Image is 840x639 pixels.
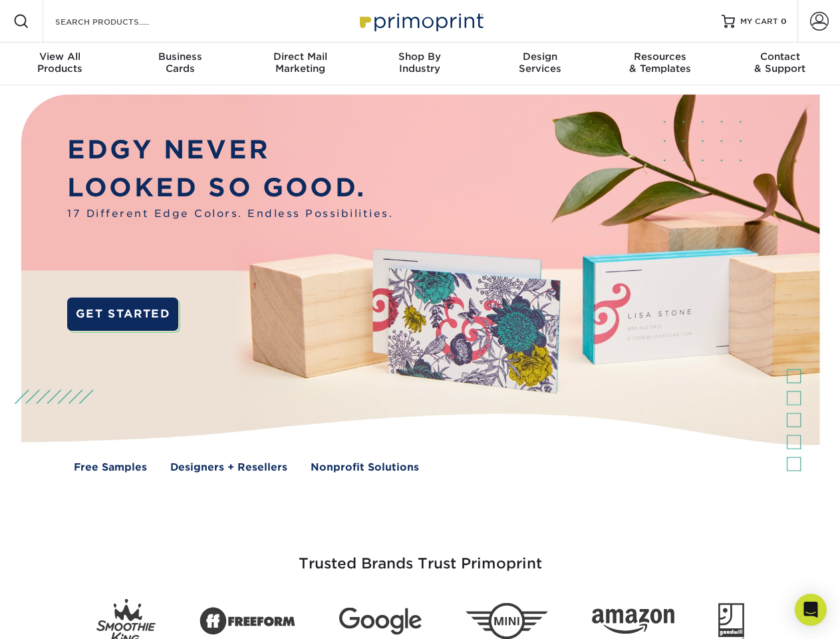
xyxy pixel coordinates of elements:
img: Amazon [592,609,674,634]
a: Designers + Resellers [170,460,287,475]
p: LOOKED SO GOOD. [67,169,393,207]
a: DesignServices [480,43,600,85]
span: Resources [600,51,720,63]
a: Nonprofit Solutions [311,460,419,475]
a: GET STARTED [67,298,178,331]
div: & Support [720,51,840,75]
span: Business [120,51,239,63]
a: Direct MailMarketing [240,43,360,85]
a: Shop ByIndustry [360,43,480,85]
div: & Templates [600,51,720,75]
div: Cards [120,51,239,75]
div: Marketing [240,51,360,75]
span: Contact [720,51,840,63]
span: MY CART [740,16,778,27]
iframe: Google Customer Reviews [3,598,113,634]
input: SEARCH PRODUCTS..... [54,13,184,29]
a: Contact& Support [720,43,840,85]
span: Shop By [360,51,480,63]
h3: Trusted Brands Trust Primoprint [31,523,809,588]
a: BusinessCards [120,43,239,85]
img: Google [339,608,422,635]
img: Primoprint [354,7,487,35]
div: Services [480,51,600,75]
span: 0 [781,17,787,26]
div: Open Intercom Messenger [795,594,827,626]
p: EDGY NEVER [67,131,393,169]
span: Direct Mail [240,51,360,63]
div: Industry [360,51,480,75]
img: Goodwill [718,603,744,639]
span: Design [480,51,600,63]
a: Free Samples [74,460,147,475]
span: 17 Different Edge Colors. Endless Possibilities. [67,206,393,222]
a: Resources& Templates [600,43,720,85]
